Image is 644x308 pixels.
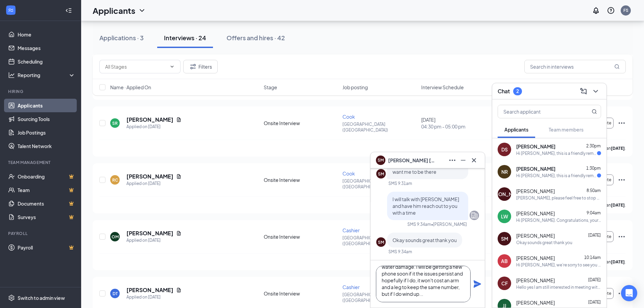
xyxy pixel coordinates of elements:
[592,109,597,114] svg: MagnifyingGlass
[99,33,144,42] div: Applications · 3
[18,41,75,55] a: Messages
[501,146,508,153] div: DS
[342,170,355,176] span: Cook
[169,64,175,69] svg: ChevronDown
[388,157,435,164] span: [PERSON_NAME] [PERSON_NAME]
[584,255,601,260] span: 10:14am
[501,213,508,220] div: LW
[183,60,218,73] button: Filter Filters
[586,143,601,148] span: 2:30pm
[8,72,15,78] svg: Analysis
[501,258,508,264] div: AB
[113,291,118,297] div: DT
[342,178,417,190] p: [GEOGRAPHIC_DATA] ([GEOGRAPHIC_DATA])
[516,188,555,194] span: [PERSON_NAME]
[18,183,75,197] a: TeamCrown
[138,6,146,15] svg: ChevronDown
[579,87,588,95] svg: ComposeMessage
[18,55,75,68] a: Scheduling
[18,197,75,210] a: DocumentsCrown
[18,126,75,139] a: Job Postings
[189,63,197,71] svg: Filter
[501,235,508,242] div: SM
[421,84,464,91] span: Interview Schedule
[126,294,182,301] div: Applied on [DATE]
[470,211,478,219] svg: Company
[378,171,384,177] div: SM
[388,249,412,255] div: SMS 9:34am
[592,87,600,95] svg: ChevronDown
[516,210,555,217] span: [PERSON_NAME]
[93,5,135,16] h1: Applicants
[516,255,555,261] span: [PERSON_NAME]
[126,173,173,180] h5: [PERSON_NAME]
[65,7,72,14] svg: Collapse
[498,105,578,118] input: Search applicant
[516,284,601,290] div: Hello yes I am still interested in meeting with you can we please set up a time this week I'd lov...
[586,166,601,171] span: 1:30pm
[516,299,555,306] span: [PERSON_NAME]
[614,64,620,69] svg: MagnifyingGlass
[618,119,626,127] svg: Ellipses
[388,181,412,186] div: SMS 9:31am
[504,126,528,133] span: Applicants
[607,6,615,15] svg: QuestionInfo
[18,99,75,112] a: Applicants
[264,233,338,240] div: Onsite Interview
[376,266,471,302] textarea: Hey it's [PERSON_NAME]. I just noticed that the text I sent you came back as not sent due to wate...
[516,195,601,201] div: [PERSON_NAME], please feel free to stop by [DATE] or [DATE] for an interview at Freddys. I tried ...
[516,217,601,223] div: Hi [PERSON_NAME]. Congratulations, your meeting with [PERSON_NAME]'s Frozen Custard & Steakburger...
[473,280,481,288] svg: Plane
[458,155,469,166] button: Minimize
[516,173,597,179] div: Hi [PERSON_NAME], this is a friendly reminder. Your meeting with [PERSON_NAME]'s Frozen Custard &...
[110,84,151,91] span: Name · Applied On
[126,230,173,237] h5: [PERSON_NAME]
[618,176,626,184] svg: Ellipses
[126,123,182,130] div: Applied on [DATE]
[18,241,75,254] a: PayrollCrown
[587,210,601,215] span: 9:04am
[516,240,572,245] div: Okay sounds great thank you
[226,33,285,42] div: Offers and hires · 42
[176,117,182,122] svg: Document
[342,114,355,120] span: Cook
[18,72,76,78] div: Reporting
[126,116,173,123] h5: [PERSON_NAME]
[501,280,508,287] div: CF
[8,231,74,236] div: Payroll
[18,112,75,126] a: Sourcing Tools
[578,86,589,97] button: ComposeMessage
[516,88,519,94] div: 2
[7,7,14,14] svg: WorkstreamLogo
[112,177,118,183] div: RC
[592,6,600,15] svg: Notifications
[498,88,510,95] h3: Chat
[176,174,182,179] svg: Document
[485,191,524,197] div: [PERSON_NAME]
[105,63,167,70] input: All Stages
[342,292,417,303] p: [GEOGRAPHIC_DATA] ([GEOGRAPHIC_DATA])
[18,210,75,224] a: SurveysCrown
[264,290,338,297] div: Onsite Interview
[176,287,182,293] svg: Document
[587,188,601,193] span: 8:50am
[470,156,478,164] svg: Cross
[516,143,555,150] span: [PERSON_NAME]
[18,294,65,301] div: Switch to admin view
[516,165,555,172] span: [PERSON_NAME]
[342,284,360,290] span: Cashier
[621,285,637,301] div: Open Intercom Messenger
[8,89,74,94] div: Hiring
[126,180,182,187] div: Applied on [DATE]
[611,146,625,151] b: [DATE]
[459,156,467,164] svg: Minimize
[469,155,479,166] button: Cross
[342,121,417,133] p: [GEOGRAPHIC_DATA] ([GEOGRAPHIC_DATA])
[516,262,601,268] div: Hi [PERSON_NAME], we’re sorry to see you go! Your meeting with [PERSON_NAME]'s Frozen Custard & S...
[342,235,417,246] p: [GEOGRAPHIC_DATA] ([GEOGRAPHIC_DATA])
[431,221,467,227] span: • [PERSON_NAME]
[264,84,277,91] span: Stage
[588,233,601,238] span: [DATE]
[588,277,601,282] span: [DATE]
